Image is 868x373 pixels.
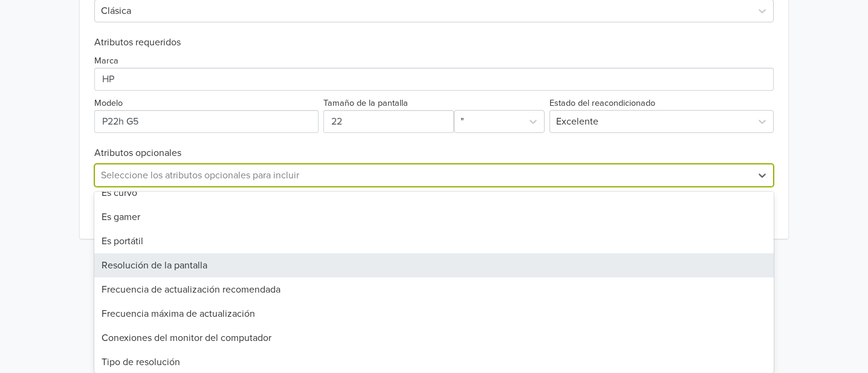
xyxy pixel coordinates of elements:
div: Conexiones del monitor del computador [94,326,774,350]
label: Modelo [94,97,123,110]
div: Frecuencia máxima de actualización [94,302,774,326]
label: Tamaño de la pantalla [323,97,408,110]
div: Frecuencia de actualización recomendada [94,277,774,302]
div: Es curvo [94,181,774,205]
label: Marca [94,54,118,68]
div: Es portátil [94,229,774,253]
h6: Atributos opcionales [94,148,774,159]
div: Es gamer [94,205,774,229]
h6: Atributos requeridos [94,37,774,48]
label: Estado del reacondicionado [549,97,655,110]
div: Resolución de la pantalla [94,253,774,277]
